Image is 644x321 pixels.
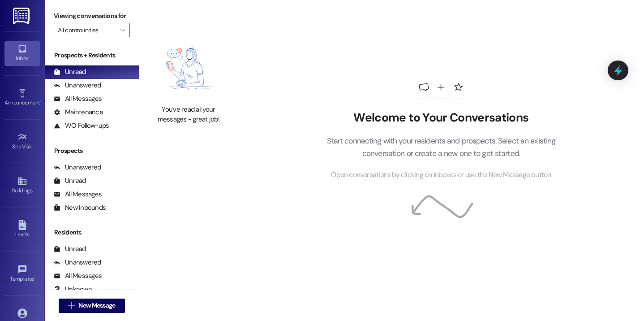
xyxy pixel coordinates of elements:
[54,108,103,117] div: Maintenance
[4,262,40,286] a: Templates •
[54,244,86,254] div: Unread
[13,8,31,24] img: ResiDesk Logo
[32,142,34,148] span: •
[78,301,115,310] span: New Message
[54,163,101,172] div: Unanswered
[40,98,41,104] span: •
[45,51,139,60] div: Prospects + Residents
[331,169,551,181] span: Open conversations by clicking on inboxes or use the New Message button
[54,94,102,104] div: All Messages
[4,41,40,65] a: Inbox
[4,130,40,154] a: Site Visit •
[54,203,106,213] div: New Inbounds
[54,258,101,267] div: Unanswered
[149,36,228,100] img: empty-state
[4,174,40,198] a: Buildings
[54,81,101,90] div: Unanswered
[54,190,102,199] div: All Messages
[120,26,125,34] i: 
[54,9,130,23] label: Viewing conversations for
[54,176,86,186] div: Unread
[45,146,139,156] div: Prospects
[45,228,139,237] div: Residents
[313,111,569,125] h2: Welcome to Your Conversations
[54,285,92,294] div: Unknown
[54,67,86,77] div: Unread
[68,302,75,309] i: 
[4,217,40,242] a: Leads
[149,105,228,124] div: You've read all your messages - great job!
[54,271,102,281] div: All Messages
[313,134,569,160] p: Start connecting with your residents and prospects. Select an existing conversation or create a n...
[34,274,36,281] span: •
[54,121,109,130] div: WO Follow-ups
[58,23,116,37] input: All communities
[59,299,125,313] button: New Message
